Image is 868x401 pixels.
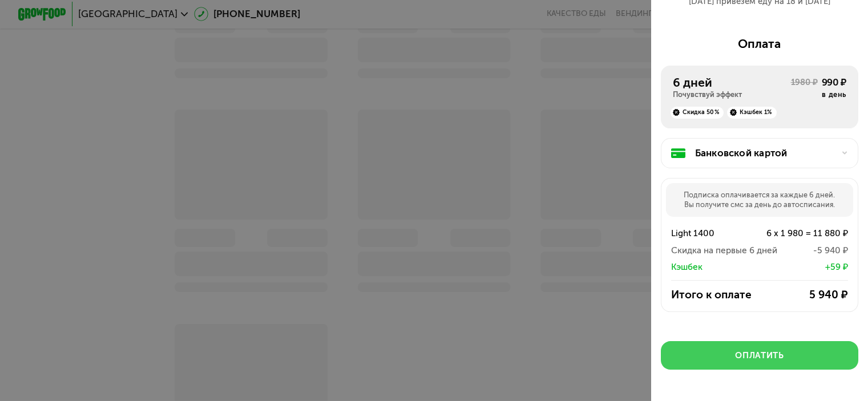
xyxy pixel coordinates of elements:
[673,75,791,90] div: 6 дней
[822,90,846,100] div: в день
[671,260,742,274] div: Кэшбек
[666,183,853,217] div: Подписка оплачивается за каждые 6 дней. Вы получите смс за день до автосписания.
[735,350,784,362] div: Оплатить
[671,244,777,258] div: Скидка на первые 6 дней
[768,287,848,302] div: 5 940 ₽
[671,226,742,241] div: Light 1400
[742,226,848,241] div: 6 x 1 980 = 11 880 ₽
[671,287,769,302] div: Итого к оплате
[671,107,724,119] div: Скидка 50%
[742,260,848,274] div: +59 ₽
[727,107,776,119] div: Кэшбек 1%
[790,76,817,99] div: 1980 ₽
[661,341,858,370] button: Оплатить
[661,37,858,51] div: Оплата
[777,244,849,258] div: -5 940 ₽
[695,146,834,160] div: Банковской картой
[673,90,791,100] div: Почувствуй эффект
[822,75,846,90] div: 990 ₽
